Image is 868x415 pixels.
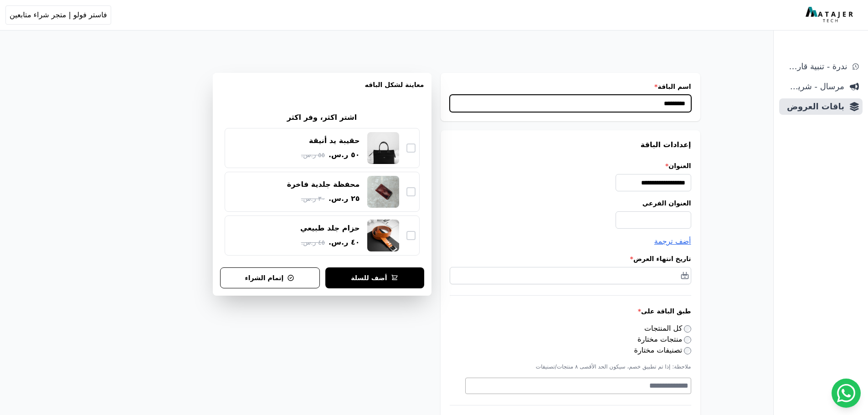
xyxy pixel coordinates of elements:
div: حزام جلد طبيعي [300,223,360,233]
label: كل المنتجات [644,324,691,333]
h3: معاينة لشكل الباقه [220,80,424,100]
span: باقات العروض [783,100,844,113]
span: أضف ترجمة [654,237,691,246]
label: منتجات مختارة [637,335,691,343]
p: ملاحظة: إذا تم تطبيق خصم، سيكون الحد الأقصى ٨ منتجات/تصنيفات [450,363,691,370]
span: ندرة - تنبية قارب علي النفاذ [783,60,847,73]
label: تصنيفات مختارة [634,346,691,354]
img: حزام جلد طبيعي [367,220,399,251]
input: منتجات مختارة [684,336,691,343]
span: مرسال - شريط دعاية [783,80,844,93]
button: أضف للسلة [325,267,424,288]
input: تصنيفات مختارة [684,347,691,354]
label: العنوان الفرعي [450,199,691,208]
span: ٥٥ ر.س. [301,150,325,160]
textarea: Search [466,380,688,391]
h2: اشتر اكثر، وفر اكثر [287,112,357,123]
img: حقيبة يد أنيقة [367,132,399,164]
h3: إعدادات الباقة [450,139,691,150]
button: فاستر فولو | متجر شراء متابعين [5,5,111,25]
input: كل المنتجات [684,325,691,333]
label: العنوان [450,161,691,170]
img: MatajerTech Logo [806,7,855,23]
span: فاستر فولو | متجر شراء متابعين [10,10,107,20]
button: إتمام الشراء [220,267,320,288]
img: محفظة جلدية فاخرة [367,176,399,208]
span: ٣٠ ر.س. [301,194,325,204]
div: محفظة جلدية فاخرة [287,179,360,190]
span: ٤٠ ر.س. [329,237,360,248]
label: طبق الباقة على [450,307,691,316]
span: ٥٠ ر.س. [329,149,360,160]
button: أضف ترجمة [654,236,691,247]
div: حقيبة يد أنيقة [309,136,360,146]
span: ٤٥ ر.س. [301,238,325,247]
label: اسم الباقة [450,82,691,91]
label: تاريخ انتهاء العرض [450,254,691,263]
span: ٢٥ ر.س. [329,193,360,204]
